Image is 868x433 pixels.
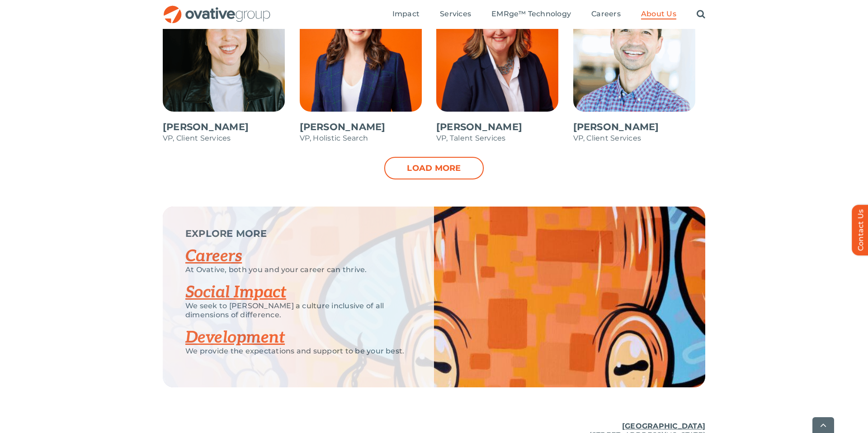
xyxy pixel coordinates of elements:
[185,301,411,320] p: We seek to [PERSON_NAME] a culture inclusive of all dimensions of difference.
[185,347,411,356] p: We provide the expectations and support to be your best.
[185,265,411,274] p: At Ovative, both you and your career can thrive.
[591,9,621,19] a: Careers
[440,9,471,19] span: Services
[491,9,571,19] span: EMRge™ Technology
[185,229,411,238] p: EXPLORE MORE
[163,5,271,13] a: OG_Full_horizontal_RGB
[641,9,676,19] a: About Us
[591,9,621,19] span: Careers
[185,328,285,348] a: Development
[392,9,420,19] a: Impact
[641,9,676,19] span: About Us
[185,246,242,266] a: Careers
[185,282,286,302] a: Social Impact
[384,157,484,179] a: Load more
[622,422,705,430] u: [GEOGRAPHIC_DATA]
[392,9,420,19] span: Impact
[440,9,471,19] a: Services
[491,9,571,19] a: EMRge™ Technology
[697,9,705,19] a: Search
